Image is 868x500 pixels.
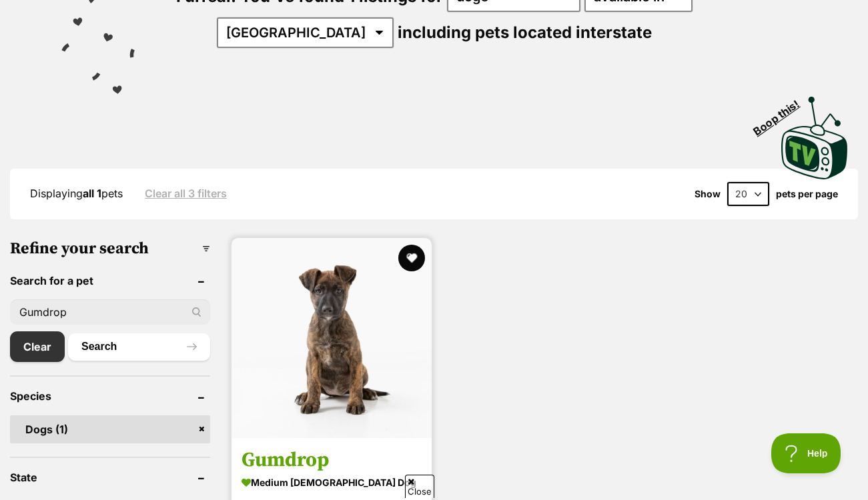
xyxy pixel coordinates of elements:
input: Toby [10,299,210,325]
header: Species [10,390,210,402]
span: Close [405,475,434,498]
header: Search for a pet [10,275,210,287]
span: Show [695,189,721,199]
h3: Refine your search [10,239,210,258]
strong: all 1 [83,187,101,200]
h3: Gumdrop [242,447,422,473]
img: PetRescue TV logo [781,97,848,179]
a: Clear [10,331,65,362]
span: Displaying pets [30,187,123,200]
iframe: Help Scout Beacon - Open [771,433,841,473]
header: State [10,471,210,483]
a: Dogs (1) [10,415,210,443]
button: Search [68,333,210,360]
a: Boop this! [781,85,848,182]
img: Gumdrop - German Shepherd Dog [232,238,432,438]
button: favourite [398,245,425,271]
a: Clear all 3 filters [145,187,227,199]
span: Boop this! [751,89,813,137]
strong: medium [DEMOGRAPHIC_DATA] Dog [242,473,422,492]
span: including pets located interstate [398,23,652,42]
label: pets per page [776,189,838,199]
